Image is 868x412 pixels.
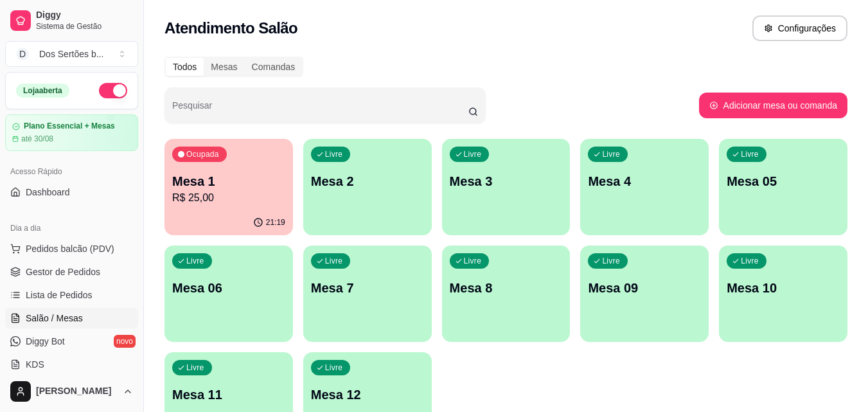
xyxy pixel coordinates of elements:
p: Livre [186,363,204,373]
button: Adicionar mesa ou comanda [699,93,847,118]
p: Livre [464,149,482,159]
a: Lista de Pedidos [5,285,138,305]
p: Livre [602,256,620,266]
p: Livre [325,256,343,266]
a: Dashboard [5,182,138,202]
div: Mesas [204,58,244,76]
input: Pesquisar [172,104,468,117]
article: Plano Essencial + Mesas [24,121,115,131]
span: Diggy [36,10,133,21]
a: Plano Essencial + Mesasaté 30/08 [5,114,138,151]
p: Mesa 4 [588,172,701,190]
div: Acesso Rápido [5,161,138,182]
div: Comandas [245,58,303,76]
a: Diggy Botnovo [5,331,138,352]
p: Mesa 09 [588,279,701,297]
a: Gestor de Pedidos [5,262,138,282]
span: Sistema de Gestão [36,21,133,31]
button: OcupadaMesa 1R$ 25,0021:19 [164,139,293,235]
button: Alterar Status [99,83,127,98]
p: Mesa 10 [727,279,840,297]
span: [PERSON_NAME] [36,386,118,397]
p: Livre [741,149,759,159]
button: LivreMesa 09 [580,246,709,342]
p: Mesa 1 [172,172,285,190]
p: R$ 25,00 [172,190,285,206]
p: Mesa 2 [311,172,424,190]
p: Livre [602,149,620,159]
div: Dos Sertões b ... [39,48,103,60]
button: LivreMesa 05 [719,139,847,235]
p: Livre [186,256,204,266]
article: até 30/08 [21,134,53,144]
p: Mesa 8 [450,279,563,297]
span: KDS [26,358,44,371]
span: Lista de Pedidos [26,289,93,301]
button: LivreMesa 8 [442,246,571,342]
button: Pedidos balcão (PDV) [5,238,138,259]
p: Mesa 05 [727,172,840,190]
h2: Atendimento Salão [164,18,297,39]
p: Livre [325,149,343,159]
span: D [16,48,29,60]
a: Salão / Mesas [5,308,138,328]
p: 21:19 [266,217,285,228]
a: KDS [5,354,138,375]
p: Mesa 12 [311,386,424,404]
div: Loja aberta [16,84,69,98]
p: Mesa 11 [172,386,285,404]
span: Diggy Bot [26,335,65,348]
button: LivreMesa 2 [303,139,432,235]
button: LivreMesa 4 [580,139,709,235]
button: Select a team [5,41,138,67]
p: Livre [464,256,482,266]
button: LivreMesa 7 [303,246,432,342]
button: [PERSON_NAME] [5,376,138,407]
p: Ocupada [186,149,219,159]
p: Mesa 3 [450,172,563,190]
span: Salão / Mesas [26,312,83,325]
p: Mesa 06 [172,279,285,297]
span: Pedidos balcão (PDV) [26,242,114,255]
a: DiggySistema de Gestão [5,5,138,36]
div: Dia a dia [5,218,138,238]
p: Livre [741,256,759,266]
button: LivreMesa 06 [164,246,293,342]
p: Livre [325,363,343,373]
button: Configurações [752,15,847,41]
button: LivreMesa 3 [442,139,571,235]
span: Gestor de Pedidos [26,265,100,278]
button: LivreMesa 10 [719,246,847,342]
p: Mesa 7 [311,279,424,297]
span: Dashboard [26,186,70,199]
div: Todos [166,58,204,76]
